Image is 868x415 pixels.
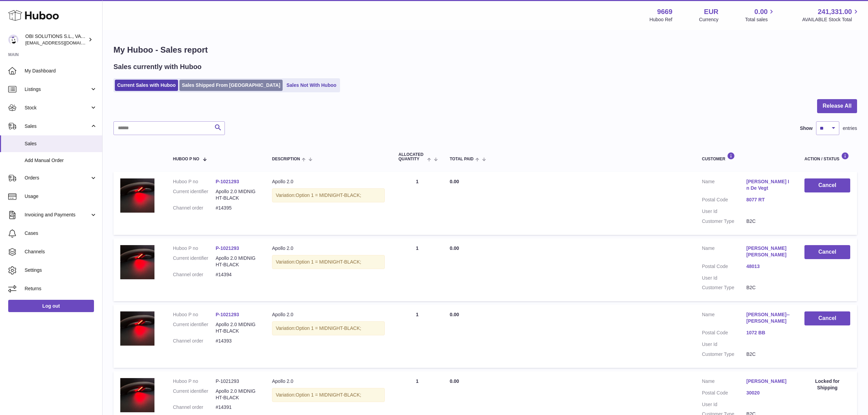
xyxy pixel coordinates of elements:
a: 1072 BB [746,330,791,336]
td: 1 [392,305,443,367]
dt: Current identifier [173,321,216,334]
div: Customer [702,152,791,161]
img: 96691737388559.jpg [120,311,154,346]
span: Channels [25,249,97,255]
img: 96691737388559.jpg [120,178,154,213]
a: [PERSON_NAME] [PERSON_NAME] [746,245,791,258]
div: Variation: [272,255,385,269]
a: [PERSON_NAME]--[PERSON_NAME] [746,311,791,324]
span: Settings [25,267,97,273]
div: OBI SOLUTIONS S.L., VAT: B70911078 [25,33,87,46]
span: 0.00 [450,245,459,251]
span: Sales [25,123,90,130]
dd: Apollo 2.0 MIDNIGHT-BLACK [216,188,258,201]
dt: Name [702,378,746,386]
span: Option 1 = MIDNIGHT-BLACK; [296,192,361,198]
img: 96691737388559.jpg [120,378,154,412]
span: Stock [25,105,90,111]
a: Current Sales with Huboo [115,80,178,91]
strong: EUR [704,7,718,16]
dt: Customer Type [702,218,746,225]
button: Release All [817,99,857,113]
button: Cancel [804,178,850,192]
dt: Postal Code [702,330,746,338]
dd: B2C [746,218,791,225]
button: Cancel [804,311,850,325]
dd: #14391 [216,404,258,411]
a: 30020 [746,390,791,396]
dt: User Id [702,341,746,348]
a: Log out [8,300,94,312]
span: Usage [25,193,97,200]
span: [EMAIL_ADDRESS][DOMAIN_NAME] [25,40,100,45]
dt: Channel order [173,271,216,278]
span: AVAILABLE Stock Total [802,16,860,23]
span: 0.00 [450,179,459,184]
span: My Dashboard [25,68,97,74]
img: 96691737388559.jpg [120,245,154,279]
dd: Apollo 2.0 MIDNIGHT-BLACK [216,255,258,268]
dt: Customer Type [702,351,746,358]
div: Variation: [272,188,385,202]
a: 8077 RT [746,197,791,203]
dd: #14393 [216,338,258,344]
span: Huboo P no [173,157,199,161]
span: Sales [25,140,97,147]
dt: Huboo P no [173,178,216,185]
dt: User Id [702,401,746,408]
dt: Postal Code [702,390,746,398]
span: 0.00 [450,312,459,317]
span: Option 1 = MIDNIGHT-BLACK; [296,325,361,331]
dt: User Id [702,208,746,215]
dt: Huboo P no [173,378,216,385]
dt: Huboo P no [173,245,216,252]
div: Locked for Shipping [804,378,850,391]
dd: B2C [746,351,791,358]
a: 48013 [746,263,791,270]
div: Currency [699,16,719,23]
a: Sales Not With Huboo [284,80,339,91]
a: Sales Shipped From [GEOGRAPHIC_DATA] [179,80,283,91]
dt: Name [702,311,746,326]
dd: B2C [746,284,791,291]
span: Option 1 = MIDNIGHT-BLACK; [296,259,361,265]
dt: Huboo P no [173,311,216,318]
h1: My Huboo - Sales report [113,44,857,55]
div: Apollo 2.0 [272,178,385,185]
span: Add Manual Order [25,157,97,164]
dt: Customer Type [702,284,746,291]
span: 241,331.00 [818,7,852,16]
dt: Current identifier [173,255,216,268]
span: Cases [25,230,97,237]
span: Total sales [745,16,775,23]
span: entries [843,125,857,132]
span: Orders [25,175,90,181]
span: ALLOCATED Quantity [398,152,425,161]
dt: Current identifier [173,388,216,401]
div: Variation: [272,321,385,335]
div: Apollo 2.0 [272,378,385,385]
span: 0.00 [450,378,459,384]
a: [PERSON_NAME] [746,378,791,385]
a: P-1021293 [216,245,239,251]
dd: #14394 [216,271,258,278]
a: [PERSON_NAME] In De Vegt [746,178,791,191]
span: Total paid [450,157,474,161]
dd: Apollo 2.0 MIDNIGHT-BLACK [216,388,258,401]
a: 241,331.00 AVAILABLE Stock Total [802,7,860,23]
label: Show [800,125,813,132]
dd: #14395 [216,205,258,211]
dt: Channel order [173,404,216,411]
dd: P-1021293 [216,378,258,385]
a: P-1021293 [216,179,239,184]
span: 0.00 [755,7,768,16]
dt: Current identifier [173,188,216,201]
td: 1 [392,172,443,235]
span: Option 1 = MIDNIGHT-BLACK; [296,392,361,398]
dd: Apollo 2.0 MIDNIGHT-BLACK [216,321,258,334]
a: P-1021293 [216,312,239,317]
dt: Channel order [173,338,216,344]
img: internalAdmin-9669@internal.huboo.com [8,35,18,45]
dt: Name [702,178,746,193]
td: 1 [392,238,443,301]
